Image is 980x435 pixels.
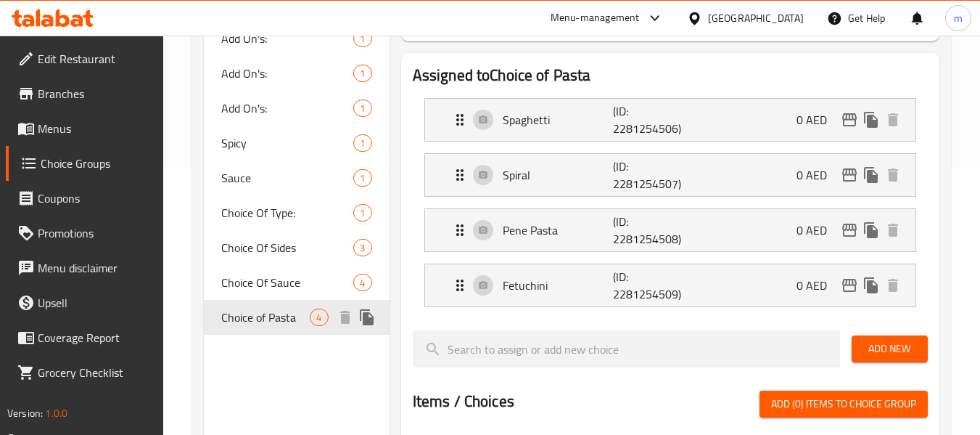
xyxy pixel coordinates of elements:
span: Promotions [38,224,152,242]
a: Upsell [6,285,164,320]
span: 1 [354,102,371,115]
span: Menus [38,120,152,137]
div: Choices [353,134,371,152]
button: duplicate [860,275,882,296]
span: 3 [354,241,371,255]
div: Sauce1 [204,160,389,195]
div: Expand [425,154,915,196]
a: Grocery Checklist [6,355,164,390]
span: Version: [7,404,43,423]
div: Choice of Pasta4deleteduplicate [204,300,389,335]
button: edit [839,275,860,296]
div: Choices [353,274,371,291]
span: Choice Of Sauce [221,274,353,291]
li: Expand [413,92,928,147]
div: Menu-management [551,9,640,27]
p: (ID: 2281254507) [613,158,687,192]
span: Upsell [38,294,152,312]
p: (ID: 2281254509) [613,268,687,303]
p: 0 AED [796,166,839,184]
button: duplicate [860,219,882,241]
span: Add New [863,340,916,358]
div: Expand [425,99,915,141]
p: Fetuchini [503,277,614,294]
p: (ID: 2281254506) [613,102,687,137]
button: edit [839,219,860,241]
a: Promotions [6,216,164,251]
a: Menu disclaimer [6,251,164,285]
span: Grocery Checklist [38,364,152,381]
a: Coupons [6,181,164,216]
div: Add On's:1 [204,56,389,91]
span: 1 [354,171,371,185]
p: 0 AED [796,277,839,294]
li: Expand [413,258,928,313]
a: Edit Restaurant [6,41,164,76]
a: Choice Groups [6,146,164,181]
div: [GEOGRAPHIC_DATA] [708,10,804,26]
a: Branches [6,76,164,111]
div: Choice Of Type:1 [204,195,389,230]
span: Choice Of Type: [221,204,353,221]
p: (ID: 2281254508) [613,213,687,248]
h2: Items / Choices [413,391,514,412]
button: edit [839,109,860,131]
span: 1 [354,67,371,81]
div: Choices [353,30,371,47]
span: 1 [354,137,371,150]
span: Menu disclaimer [38,259,152,277]
div: Add On's:1 [204,91,389,126]
span: Choice of Pasta [221,309,310,326]
div: Choices [353,239,371,256]
span: Spicy [221,134,353,152]
li: Expand [413,203,928,258]
span: 4 [310,311,327,325]
button: delete [334,306,356,328]
div: Choices [310,309,328,326]
button: delete [882,109,904,131]
button: Add (0) items to choice group [759,391,928,418]
button: delete [882,219,904,241]
span: Add On's: [221,99,353,117]
span: Choice Of Sides [221,239,353,256]
p: Spaghetti [503,111,614,129]
span: 1 [354,206,371,220]
div: Choice Of Sides3 [204,230,389,265]
span: Add On's: [221,65,353,82]
a: Menus [6,111,164,146]
div: Choices [353,204,371,221]
span: Coverage Report [38,329,152,346]
p: 0 AED [796,111,839,129]
div: Expand [425,209,915,251]
span: Coupons [38,190,152,207]
div: Choice Of Sauce4 [204,265,389,300]
input: search [413,330,840,367]
div: Add On's:1 [204,21,389,56]
div: Choices [353,65,371,82]
div: Spicy1 [204,126,389,160]
span: Edit Restaurant [38,50,152,68]
span: Add (0) items to choice group [771,395,916,413]
span: m [954,10,963,26]
a: Coverage Report [6,320,164,355]
button: duplicate [356,306,378,328]
div: Expand [425,264,915,306]
button: duplicate [860,164,882,186]
p: Spiral [503,166,614,184]
span: Add On's: [221,30,353,47]
p: Pene Pasta [503,221,614,239]
div: Choices [353,99,371,117]
button: delete [882,164,904,186]
button: duplicate [860,109,882,131]
span: 1 [354,32,371,46]
button: Add New [852,336,928,362]
p: 0 AED [796,221,839,239]
span: Choice Groups [41,155,152,172]
button: edit [839,164,860,186]
div: Choices [353,169,371,187]
h2: Assigned to Choice of Pasta [413,65,928,86]
span: Branches [38,85,152,102]
span: Sauce [221,169,353,187]
button: delete [882,275,904,296]
span: 1.0.0 [45,404,67,423]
